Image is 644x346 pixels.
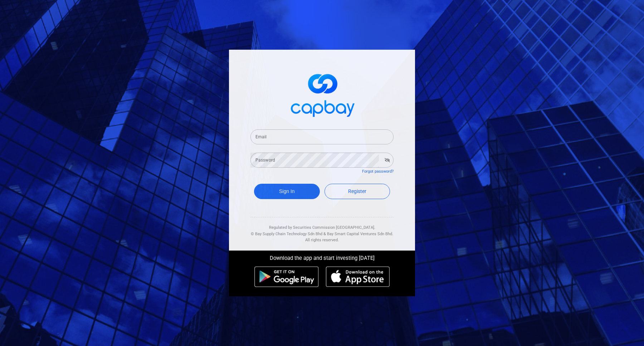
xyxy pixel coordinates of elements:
[224,251,420,263] div: Download the app and start investing [DATE]
[254,266,319,287] img: android
[362,169,394,174] a: Forgot password?
[251,232,322,236] span: © Bay Supply Chain Technology Sdn Bhd
[348,188,366,194] span: Register
[286,68,358,121] img: logo
[327,232,393,236] span: Bay Smart Capital Ventures Sdn Bhd.
[326,266,390,287] img: ios
[254,184,320,199] button: Sign In
[325,184,390,199] a: Register
[250,217,394,243] div: Regulated by Securities Commission [GEOGRAPHIC_DATA]. & All rights reserved.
